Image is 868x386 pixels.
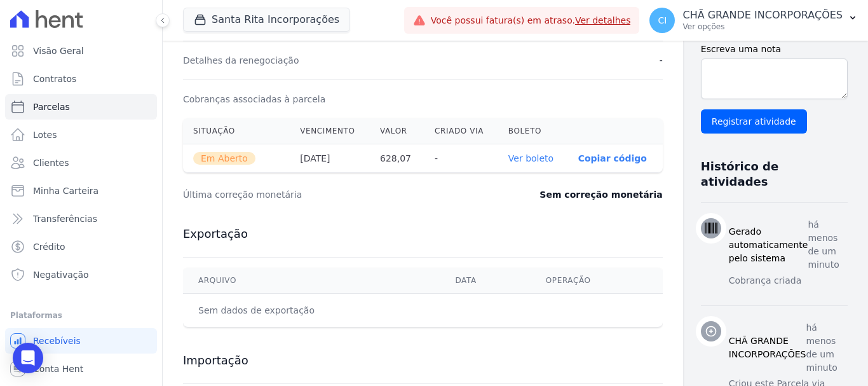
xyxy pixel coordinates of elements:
[33,334,81,347] span: Recebíveis
[33,100,70,113] span: Parcelas
[5,122,157,148] a: Lotes
[290,118,370,144] th: Vencimento
[33,72,76,85] span: Contratos
[5,356,157,382] a: Conta Hent
[10,308,152,323] div: Plataformas
[370,118,424,144] th: Valor
[183,188,466,201] dt: Última correção monetária
[440,268,530,294] th: Data
[5,328,157,354] a: Recebíveis
[575,15,631,25] a: Ver detalhes
[578,153,647,163] button: Copiar código
[370,144,424,173] th: 628,07
[5,262,157,287] a: Negativação
[808,218,848,272] p: há menos de um minuto
[498,118,568,144] th: Boleto
[183,294,440,327] td: Sem dados de exportação
[33,240,65,253] span: Crédito
[729,334,806,361] h3: CHÃ GRANDE INCORPORAÇÕES
[183,226,663,242] h3: Exportação
[660,54,663,67] dd: -
[5,150,157,176] a: Clientes
[193,152,255,165] span: Em Aberto
[33,268,89,281] span: Negativação
[508,153,553,163] a: Ver boleto
[5,234,157,259] a: Crédito
[431,14,631,27] span: Você possui fatura(s) em atraso.
[183,54,299,67] dt: Detalhes da renegociação
[183,93,325,106] dt: Cobranças associadas à parcela
[701,159,837,190] h3: Histórico de atividades
[5,178,157,203] a: Minha Carteira
[658,16,667,25] span: CI
[729,274,848,287] p: Cobrança criada
[183,353,663,368] h3: Importação
[701,109,807,134] input: Registrar atividade
[5,94,157,120] a: Parcelas
[33,184,98,197] span: Minha Carteira
[183,268,440,294] th: Arquivo
[5,66,157,92] a: Contratos
[539,188,662,201] dd: Sem correção monetária
[33,362,83,375] span: Conta Hent
[531,268,663,294] th: Operação
[682,22,843,32] p: Ver opções
[424,144,498,173] th: -
[424,118,498,144] th: Criado via
[682,9,843,22] p: CHÃ GRANDE INCORPORAÇÕES
[33,128,57,141] span: Lotes
[290,144,370,173] th: [DATE]
[183,8,350,32] button: Santa Rita Incorporações
[33,212,97,225] span: Transferências
[183,118,290,144] th: Situação
[33,45,84,57] span: Visão Geral
[13,343,43,373] div: Open Intercom Messenger
[5,206,157,231] a: Transferências
[5,38,157,64] a: Visão Geral
[806,321,848,375] p: há menos de um minuto
[729,225,808,265] h3: Gerado automaticamente pelo sistema
[639,3,868,38] button: CI CHÃ GRANDE INCORPORAÇÕES Ver opções
[33,156,69,169] span: Clientes
[701,43,848,56] label: Escreva uma nota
